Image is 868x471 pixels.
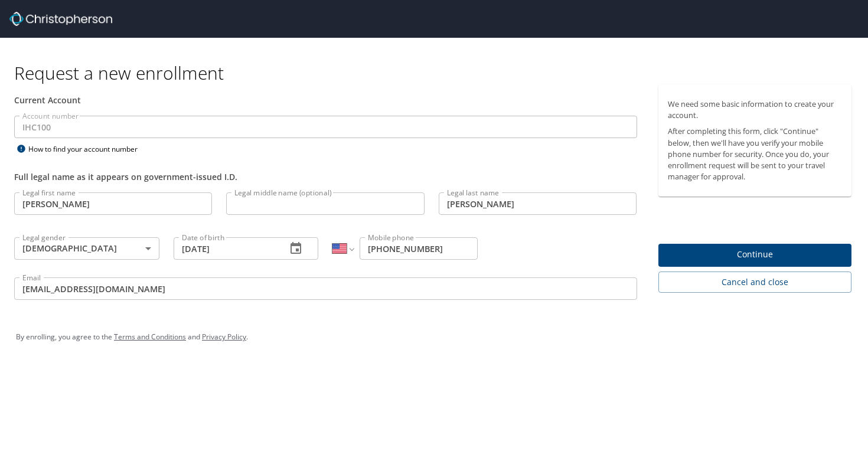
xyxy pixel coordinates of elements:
[668,247,843,262] span: Continue
[114,332,186,342] a: Terms and Conditions
[9,12,112,26] img: cbt logo
[202,332,246,342] a: Privacy Policy
[14,237,159,260] div: [DEMOGRAPHIC_DATA]
[14,94,637,106] div: Current Account
[668,126,843,182] p: After completing this form, click "Continue" below, then we'll have you verify your mobile phone ...
[668,99,843,121] p: We need some basic information to create your account.
[658,244,852,267] button: Continue
[16,322,852,352] div: By enrolling, you agree to the and .
[668,275,843,290] span: Cancel and close
[14,142,162,156] div: How to find your account number
[174,237,278,260] input: MM/DD/YYYY
[360,237,478,260] input: Enter phone number
[14,61,861,84] h1: Request a new enrollment
[658,272,852,293] button: Cancel and close
[14,171,637,183] div: Full legal name as it appears on government-issued I.D.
